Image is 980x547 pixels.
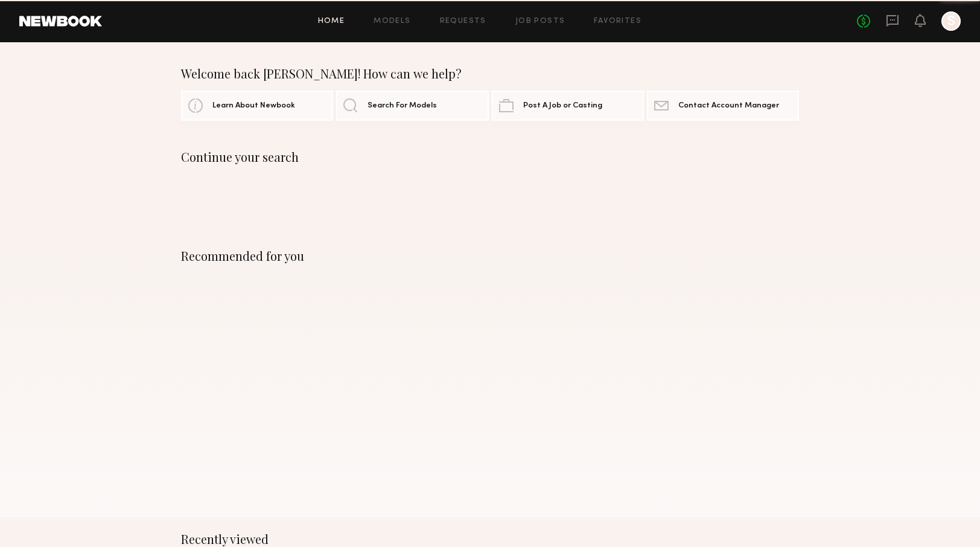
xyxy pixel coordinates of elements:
a: Favorites [594,18,641,25]
div: Continue your search [181,150,799,164]
a: Learn About Newbook [181,91,333,121]
a: Post A Job or Casting [492,91,644,121]
span: Learn About Newbook [212,102,295,110]
div: Recently viewed [181,532,799,546]
div: Welcome back [PERSON_NAME]! How can we help? [181,66,799,81]
span: Post A Job or Casting [523,102,602,110]
div: Recommended for you [181,249,799,263]
a: S [941,11,961,31]
a: Contact Account Manager [647,91,799,121]
a: Home [318,18,345,25]
a: Search For Models [336,91,488,121]
span: Search For Models [367,102,437,110]
a: Models [374,18,410,25]
a: Job Posts [515,18,565,25]
a: Requests [440,18,486,25]
span: Contact Account Manager [678,102,779,110]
